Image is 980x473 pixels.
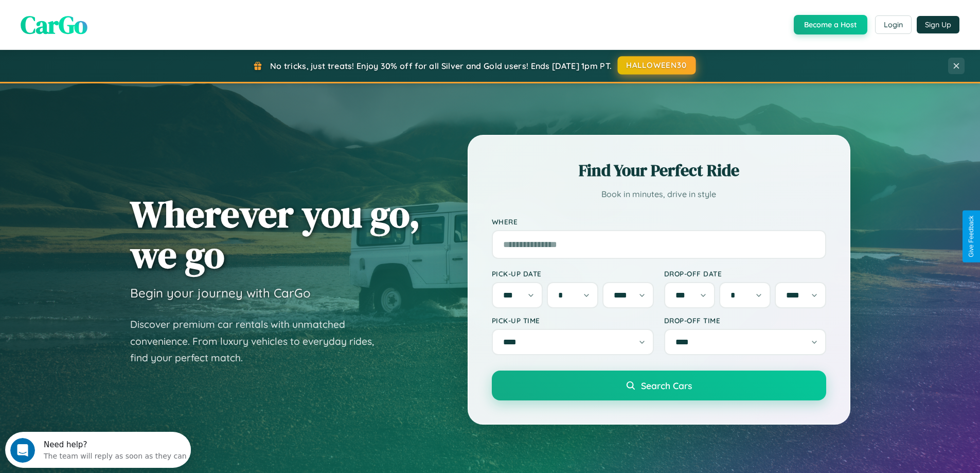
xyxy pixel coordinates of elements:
[492,217,826,226] label: Where
[39,9,182,17] div: Need help?
[492,159,826,182] h2: Find Your Perfect Ride
[794,15,867,34] button: Become a Host
[492,371,826,400] button: Search Cars
[968,216,975,257] div: Give Feedback
[270,61,612,71] span: No tricks, just treats! Enjoy 30% off for all Silver and Gold users! Ends [DATE] 1pm PT.
[664,269,826,278] label: Drop-off Date
[618,56,696,75] button: HALLOWEEN30
[492,269,654,278] label: Pick-up Date
[130,316,387,366] p: Discover premium car rentals with unmatched convenience. From luxury vehicles to everyday rides, ...
[130,194,420,275] h1: Wherever you go, we go
[492,316,654,325] label: Pick-up Time
[917,16,959,33] button: Sign Up
[492,187,826,202] p: Book in minutes, drive in style
[664,316,826,325] label: Drop-off Time
[641,380,692,391] span: Search Cars
[130,285,311,301] h3: Begin your journey with CarGo
[10,438,35,463] iframe: Intercom live chat
[21,8,87,42] span: CarGo
[39,17,182,28] div: The team will reply as soon as they can
[875,15,912,34] button: Login
[5,432,191,468] iframe: Intercom live chat discovery launcher
[4,4,191,32] div: Open Intercom Messenger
